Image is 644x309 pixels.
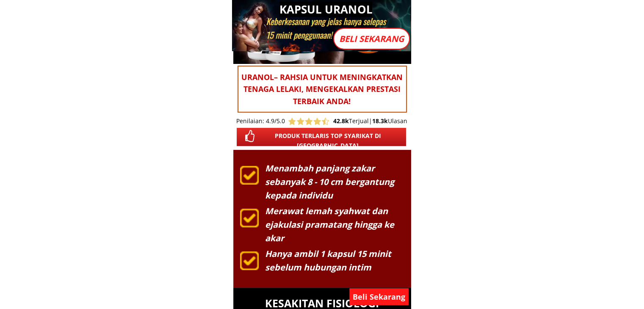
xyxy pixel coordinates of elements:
[241,71,403,108] h1: URANOL– Rahsia untuk meningkatkan tenaga lelaki, mengekalkan prestasi terbaik anda!
[236,116,287,126] div: Penilaian: 4.9/5.0
[333,116,409,126] div: Terjual| Ulasan
[265,248,391,273] span: Hanya ambil 1 kapsul 15 minit sebelum hubungan intim
[279,2,372,17] span: KAPSUL URANOL
[372,117,388,125] span: 18.3k
[257,131,398,150] h1: Produk terlaris TOP syarikat di [GEOGRAPHIC_DATA]
[265,205,394,244] span: Merawat lemah syahwat dan ejakulasi pramatang hingga ke akar
[349,288,409,305] p: Beli Sekarang
[333,117,349,125] span: 42.8k
[265,163,394,201] span: Menambah panjang zakar sebanyak 8 - 10 cm bergantung kepada individu
[334,29,409,49] p: BELI SEKARANG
